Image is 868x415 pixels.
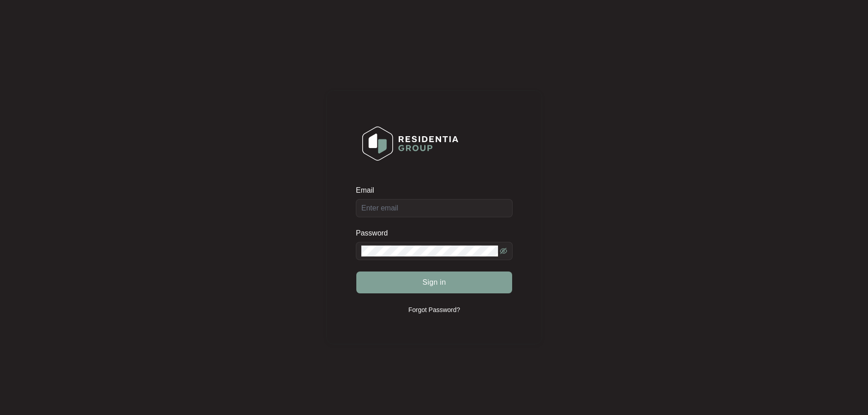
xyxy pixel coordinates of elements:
[356,199,513,217] input: Email
[500,247,507,255] span: eye-invisible
[356,229,395,238] label: Password
[408,305,460,314] p: Forgot Password?
[356,272,512,293] button: Sign in
[361,246,498,256] input: Password
[356,186,380,195] label: Email
[356,120,464,167] img: Login Logo
[422,277,446,288] span: Sign in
